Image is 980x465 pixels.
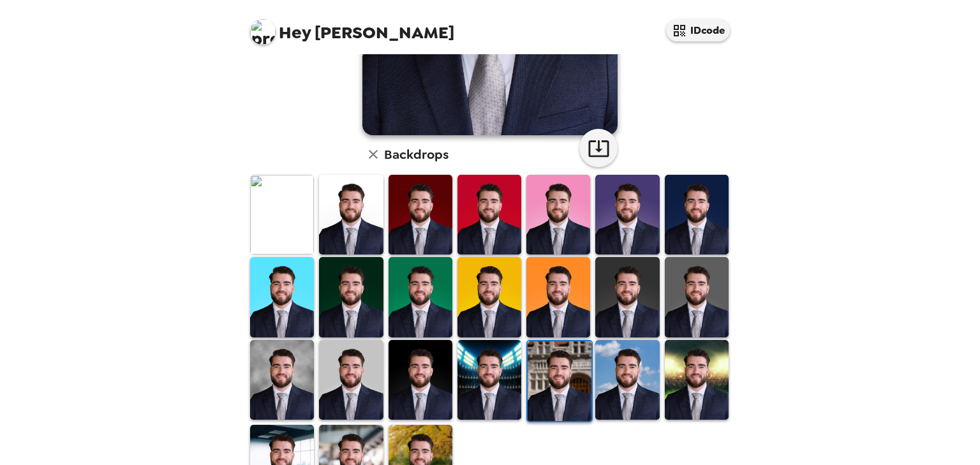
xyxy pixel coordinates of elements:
[250,19,276,45] img: profile pic
[384,144,449,165] h6: Backdrops
[250,175,314,255] img: Original
[279,21,311,44] span: Hey
[666,19,730,41] button: IDcode
[250,13,454,41] span: [PERSON_NAME]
